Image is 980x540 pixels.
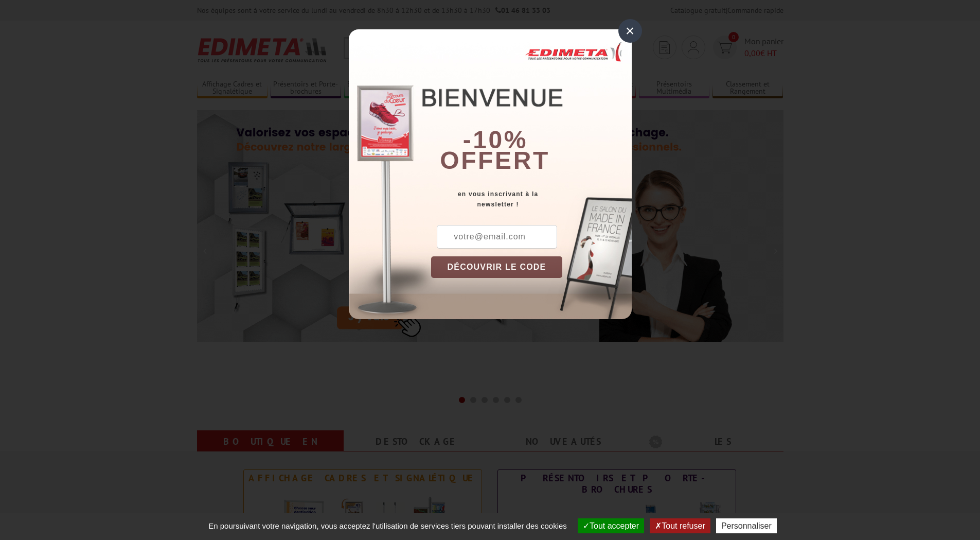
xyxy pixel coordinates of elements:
[431,256,563,278] button: DÉCOUVRIR LE CODE
[716,518,777,533] button: Personnaliser (fenêtre modale)
[437,225,557,249] input: votre@email.com
[578,518,644,533] button: Tout accepter
[203,521,572,530] span: En poursuivant votre navigation, vous acceptez l'utilisation de services tiers pouvant installer ...
[463,126,528,153] b: -10%
[440,147,550,174] font: offert
[650,518,710,533] button: Tout refuser
[431,189,632,210] div: en vous inscrivant à la newsletter !
[618,19,642,43] div: ×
